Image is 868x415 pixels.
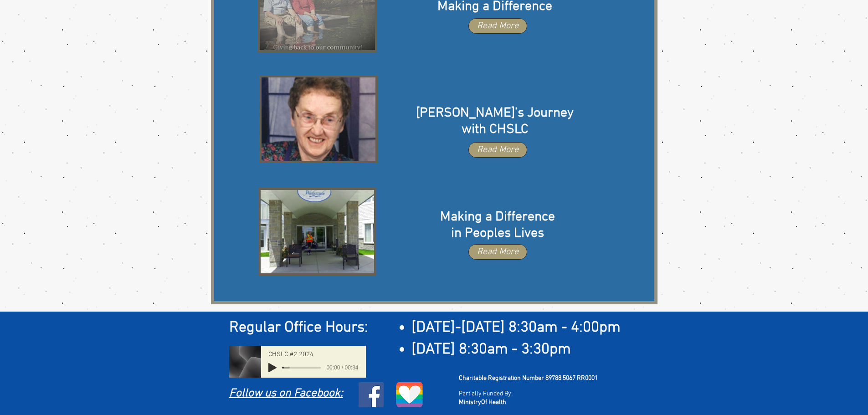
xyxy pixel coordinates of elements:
[268,363,277,372] button: Play
[468,18,527,34] a: Read More
[261,190,374,273] img: Ryan.png
[468,142,527,158] a: Read More
[359,382,384,407] ul: Social Bar
[416,105,574,138] span: [PERSON_NAME]'s Journey with CHSLC
[411,340,571,359] span: [DATE] 8:30am - 3:30pm
[395,382,424,407] img: LGBTQ logo.png
[477,20,519,32] span: Read More
[477,246,519,258] span: Read More
[481,399,506,406] span: Of Health
[451,225,544,242] span: in Peoples Lives
[468,244,527,260] a: Read More
[411,318,621,337] span: [DATE]-[DATE] 8:30am - 4:00pm
[229,318,368,337] span: Regular Office Hours:
[440,209,555,225] span: Making a Difference
[268,351,313,358] span: CHSLC #2 2024
[477,143,519,156] span: Read More
[262,77,375,161] img: Lois.jpg
[459,374,598,382] span: Charitable Registration Number 89788 5067 RR0001
[321,363,358,372] span: 00:00 / 00:34
[359,382,384,407] img: Facebook
[229,317,646,339] h2: ​
[459,399,481,406] span: Ministry
[229,387,343,400] a: Follow us on Facebook:
[459,390,513,398] span: Partially Funded By:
